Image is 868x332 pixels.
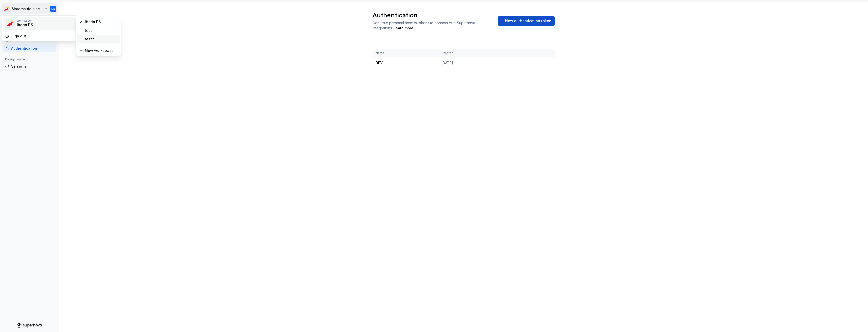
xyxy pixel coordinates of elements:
div: Iberia DS [17,22,60,27]
img: 55604660-494d-44a9-beb2-692398e9940a.png [6,19,15,28]
div: New workspace [85,48,118,53]
div: Sign out [11,34,74,39]
div: test [85,28,118,33]
div: test2 [85,37,118,42]
div: Workspace [17,19,69,22]
div: Iberia DS [85,19,118,25]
